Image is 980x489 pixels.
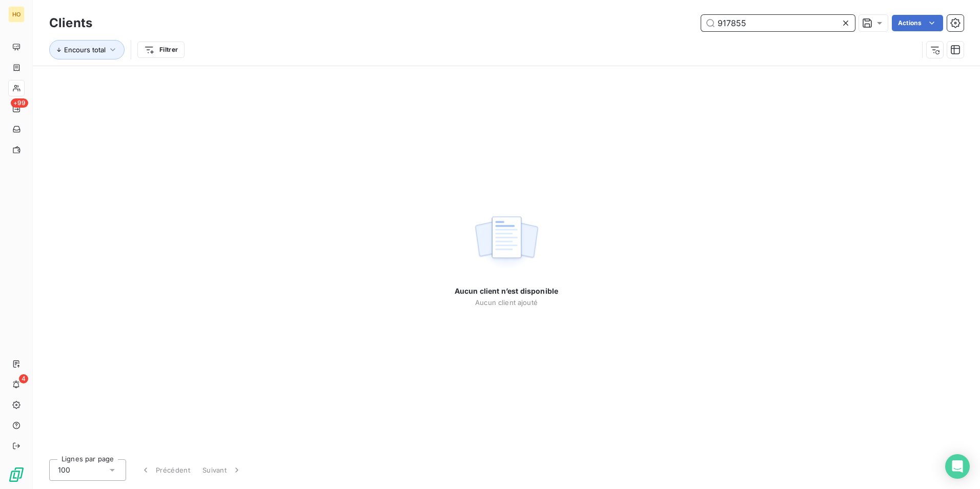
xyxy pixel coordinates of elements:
button: Encours total [49,40,125,59]
span: 100 [58,465,70,475]
div: HO [8,6,25,23]
span: Encours total [64,46,106,54]
div: Open Intercom Messenger [945,454,970,479]
button: Filtrer [137,42,185,58]
span: +99 [11,98,28,108]
button: Précédent [134,459,196,481]
h3: Clients [49,14,92,32]
span: Aucun client ajouté [475,298,538,307]
span: 4 [19,374,28,383]
span: Aucun client n’est disponible [455,286,558,296]
button: Suivant [196,459,248,481]
input: Rechercher [701,15,855,31]
a: +99 [8,100,24,117]
button: Actions [892,15,943,31]
img: Logo LeanPay [8,466,25,483]
img: empty state [474,211,539,274]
